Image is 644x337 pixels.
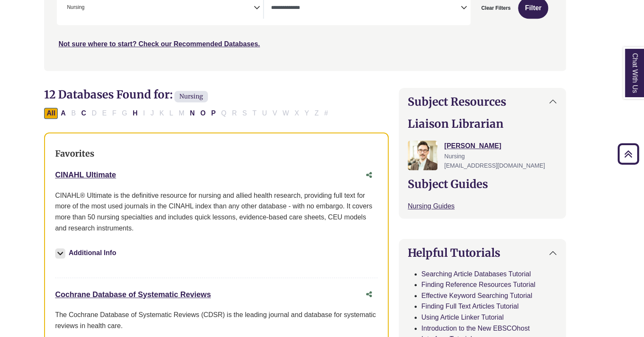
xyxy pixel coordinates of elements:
button: Filter Results N [187,108,197,119]
a: Finding Reference Resources Tutorial [421,281,535,288]
h2: Liaison Librarian [408,117,557,130]
li: Nursing [64,3,84,11]
textarea: Search [271,5,461,12]
button: Filter Results O [198,108,208,119]
div: Alpha-list to filter by first letter of database name [44,109,331,116]
a: Finding Full Text Articles Tutorial [421,303,518,310]
a: Using Article Linker Tutorial [421,314,504,321]
button: Filter Results P [209,108,218,119]
h2: Subject Guides [408,177,557,191]
span: Nursing [67,3,84,11]
button: Share this database [361,286,378,303]
span: [EMAIL_ADDRESS][DOMAIN_NAME] [444,162,545,169]
h3: Favorites [55,149,378,159]
img: Greg Rosauer [408,140,437,170]
a: Nursing Guides [408,202,454,210]
p: The Cochrane Database of Systematic Reviews (CDSR) is the leading journal and database for system... [55,309,378,331]
p: CINAHL® Ultimate is the definitive resource for nursing and allied health research, providing ful... [55,190,378,233]
button: Additional Info [55,247,119,259]
a: Cochrane Database of Systematic Reviews [55,290,211,299]
textarea: Search [86,5,90,12]
a: Back to Top [615,148,642,160]
button: All [44,108,58,119]
button: Filter Results H [130,108,140,119]
span: 12 Databases Found for: [44,87,173,101]
a: CINAHL Ultimate [55,171,116,179]
a: Effective Keyword Searching Tutorial [421,292,532,299]
button: Share this database [361,167,378,183]
span: Nursing [174,91,208,102]
a: Not sure where to start? Check our Recommended Databases. [59,40,260,48]
button: Filter Results A [58,108,68,119]
button: Filter Results C [79,108,89,119]
button: Helpful Tutorials [399,239,566,266]
a: Searching Article Databases Tutorial [421,270,531,278]
a: [PERSON_NAME] [444,142,501,149]
span: Nursing [444,153,465,160]
button: Subject Resources [399,88,566,115]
